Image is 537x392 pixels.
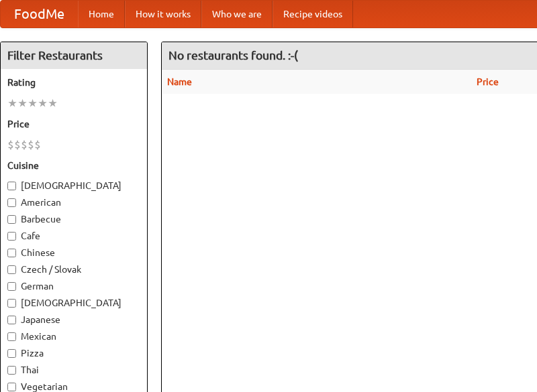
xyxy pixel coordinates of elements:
h5: Rating [7,76,140,89]
label: Pizza [7,346,140,360]
label: American [7,196,140,209]
input: Pizza [7,349,16,358]
input: Barbecue [7,215,16,224]
input: Thai [7,366,16,375]
li: ★ [48,96,58,111]
a: How it works [125,1,201,27]
h5: Price [7,117,140,131]
label: Japanese [7,313,140,326]
label: Mexican [7,330,140,343]
input: German [7,282,16,291]
li: $ [34,137,41,152]
label: [DEMOGRAPHIC_DATA] [7,296,140,310]
a: Price [477,76,499,87]
a: Name [167,76,192,87]
a: Recipe videos [273,1,353,27]
a: Who we are [201,1,273,27]
a: FoodMe [1,1,78,27]
li: ★ [17,96,28,111]
li: ★ [7,96,17,111]
li: ★ [38,96,48,111]
li: $ [28,137,34,152]
input: Czech / Slovak [7,265,16,274]
input: American [7,198,16,207]
li: $ [14,137,21,152]
ng-pluralize: No restaurants found. :-( [168,49,298,62]
label: Czech / Slovak [7,263,140,276]
input: Chinese [7,249,16,257]
label: Thai [7,363,140,377]
a: Home [78,1,125,27]
input: Cafe [7,232,16,241]
h4: Filter Restaurants [1,42,147,69]
li: $ [21,137,28,152]
input: [DEMOGRAPHIC_DATA] [7,299,16,308]
input: Mexican [7,332,16,341]
label: Chinese [7,246,140,259]
li: $ [7,137,14,152]
input: Vegetarian [7,383,16,391]
label: German [7,279,140,293]
li: ★ [28,96,38,111]
input: Japanese [7,316,16,324]
label: Cafe [7,229,140,243]
label: Barbecue [7,212,140,226]
label: [DEMOGRAPHIC_DATA] [7,179,140,192]
input: [DEMOGRAPHIC_DATA] [7,182,16,190]
h5: Cuisine [7,159,140,172]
